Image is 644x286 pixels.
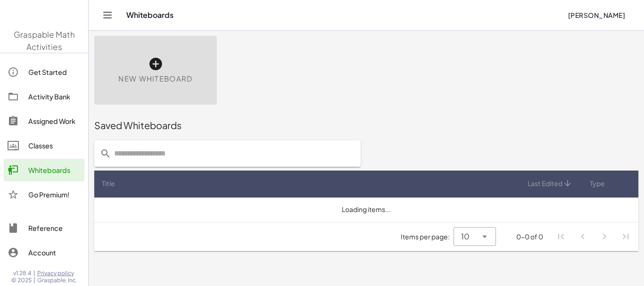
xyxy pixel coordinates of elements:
[37,277,77,284] span: Graspable, Inc.
[102,179,115,188] span: Title
[590,179,605,188] span: Type
[13,270,32,277] span: v1.28.4
[401,232,454,242] span: Items per page:
[14,29,75,52] span: Graspable Math Activities
[100,148,111,159] i: prepended action
[28,222,81,234] div: Reference
[118,74,192,84] span: New Whiteboard
[4,134,84,157] a: Classes
[11,277,32,284] span: © 2025
[28,115,81,127] div: Assigned Work
[28,247,81,258] div: Account
[516,232,543,242] div: 0-0 of 0
[100,8,115,23] button: Toggle navigation
[33,277,35,284] span: |
[4,217,84,239] a: Reference
[560,7,633,24] button: [PERSON_NAME]
[4,61,84,83] a: Get Started
[28,66,81,78] div: Get Started
[33,270,35,277] span: |
[28,140,81,151] div: Classes
[28,164,81,176] div: Whiteboards
[551,226,636,248] nav: Pagination Navigation
[4,159,84,181] a: Whiteboards
[461,231,470,242] span: 10
[528,179,562,188] span: Last Edited
[94,119,638,132] div: Saved Whiteboards
[28,189,81,200] div: Go Premium!
[568,11,625,19] span: [PERSON_NAME]
[4,110,84,132] a: Assigned Work
[4,85,84,108] a: Activity Bank
[28,91,81,102] div: Activity Bank
[4,241,84,264] a: Account
[37,270,77,277] a: Privacy policy
[94,197,638,222] td: Loading items...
